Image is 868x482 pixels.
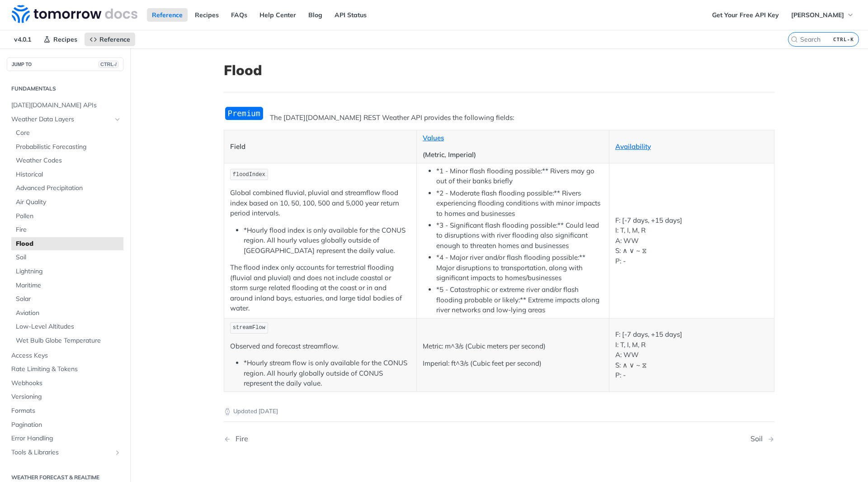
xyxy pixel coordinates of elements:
span: CTRL-/ [99,61,118,68]
a: Previous Page: Fire [224,434,460,443]
span: Probabilistic Forecasting [16,143,121,152]
a: Soil [11,251,123,264]
kbd: CTRL-K [831,35,856,44]
span: Maritime [16,281,121,290]
button: JUMP TOCTRL-/ [7,57,123,71]
a: Next Page: Soil [750,434,774,443]
a: Webhooks [7,377,123,390]
a: Flood [11,237,123,251]
a: Values [423,134,444,142]
a: Pollen [11,210,123,223]
span: Core [16,129,121,138]
span: Versioning [11,392,121,401]
a: Weather Data LayersHide subpages for Weather Data Layers [7,113,123,126]
span: Access Keys [11,351,121,360]
svg: Search [791,36,798,43]
a: Lightning [11,265,123,278]
a: Pagination [7,418,123,432]
span: Lightning [16,267,121,276]
a: Air Quality [11,196,123,209]
a: Versioning [7,390,123,404]
a: Formats [7,404,123,418]
span: Flood [16,239,121,248]
a: Get Your Free API Key [707,8,784,22]
span: Wet Bulb Globe Temperature [16,336,121,345]
h2: Weather Forecast & realtime [7,473,123,482]
li: *Hourly stream flow is only available for the CONUS region. All hourly globally outside of CONUS ... [244,358,410,389]
a: Error Handling [7,432,123,445]
span: Error Handling [11,434,121,443]
span: Recipes [53,35,77,43]
a: Wet Bulb Globe Temperature [11,334,123,348]
span: floodIndex [233,172,265,178]
a: Help Center [255,8,301,22]
span: Solar [16,295,121,304]
nav: Pagination Controls [224,425,774,452]
p: The [DATE][DOMAIN_NAME] REST Weather API provides the following fields: [224,113,774,123]
span: Historical [16,170,121,179]
span: Air Quality [16,198,121,207]
span: Weather Codes [16,156,121,165]
p: F: [-7 days, +15 days] I: T, I, M, R A: WW S: ∧ ∨ ~ ⧖ P: - [615,215,768,267]
li: *Hourly flood index is only available for the CONUS region. All hourly values globally outside of... [244,225,410,256]
a: Probabilistic Forecasting [11,140,123,154]
span: Fire [16,225,121,234]
a: Weather Codes [11,154,123,167]
a: Fire [11,223,123,237]
div: Fire [231,434,248,443]
span: Webhooks [11,379,121,388]
p: Observed and forecast streamflow. [230,341,410,352]
span: Low-Level Altitudes [16,322,121,331]
a: Access Keys [7,349,123,363]
span: [PERSON_NAME] [791,11,844,19]
a: Reference [147,8,188,22]
img: Tomorrow.io Weather API Docs [12,5,137,23]
span: Tools & Libraries [11,448,112,457]
p: Updated [DATE] [224,407,774,416]
span: Aviation [16,309,121,318]
span: Soil [16,253,121,262]
span: Advanced Precipitation [16,184,121,193]
a: Blog [303,8,327,22]
li: *4 - Major river and/or flash flooding possible:** Major disruptions to transportation, along wit... [436,253,603,283]
span: Pagination [11,420,121,430]
p: Field [230,142,410,152]
a: Recipes [38,33,82,46]
li: *3 - Significant flash flooding possible:** Could lead to disruptions with river flooding also si... [436,220,603,251]
li: *5 - Catastrophic or extreme river and/or flash flooding probable or likely:** Extreme impacts al... [436,285,603,315]
span: Rate Limiting & Tokens [11,365,121,374]
a: Advanced Precipitation [11,181,123,195]
div: Soil [750,434,767,443]
p: Global combined fluvial, pluvial and streamflow flood index based on 10, 50, 100, 500 and 5,000 y... [230,188,410,219]
h1: Flood [224,62,774,78]
a: Tools & LibrariesShow subpages for Tools & Libraries [7,446,123,459]
span: streamFlow [233,325,265,331]
a: Historical [11,168,123,181]
li: *2 - Moderate flash flooding possible:** Rivers experiencing flooding conditions with minor impac... [436,188,603,219]
a: Core [11,126,123,140]
span: Weather Data Layers [11,115,112,124]
h2: Fundamentals [7,85,123,93]
a: [DATE][DOMAIN_NAME] APIs [7,99,123,112]
span: Formats [11,406,121,415]
a: Recipes [190,8,224,22]
a: Rate Limiting & Tokens [7,363,123,376]
p: F: [-7 days, +15 days] I: T, I, M, R A: WW S: ∧ ∨ ~ ⧖ P: - [615,329,768,381]
span: Pollen [16,212,121,221]
a: Low-Level Altitudes [11,320,123,334]
p: Imperial: ft^3/s (Cubic feet per second) [423,358,603,369]
li: *1 - Minor flash flooding possible:** Rivers may go out of their banks briefly [436,166,603,186]
p: (Metric, Imperial) [423,150,603,160]
span: Reference [99,35,130,43]
button: [PERSON_NAME] [786,8,859,22]
a: Maritime [11,279,123,292]
a: Solar [11,292,123,306]
span: [DATE][DOMAIN_NAME] APIs [11,101,121,110]
button: Hide subpages for Weather Data Layers [114,116,121,123]
button: Show subpages for Tools & Libraries [114,449,121,456]
a: API Status [330,8,372,22]
a: FAQs [226,8,252,22]
a: Aviation [11,306,123,320]
a: Reference [85,33,135,46]
p: The flood index only accounts for terrestrial flooding (fluvial and pluvial) and does not include... [230,262,410,314]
